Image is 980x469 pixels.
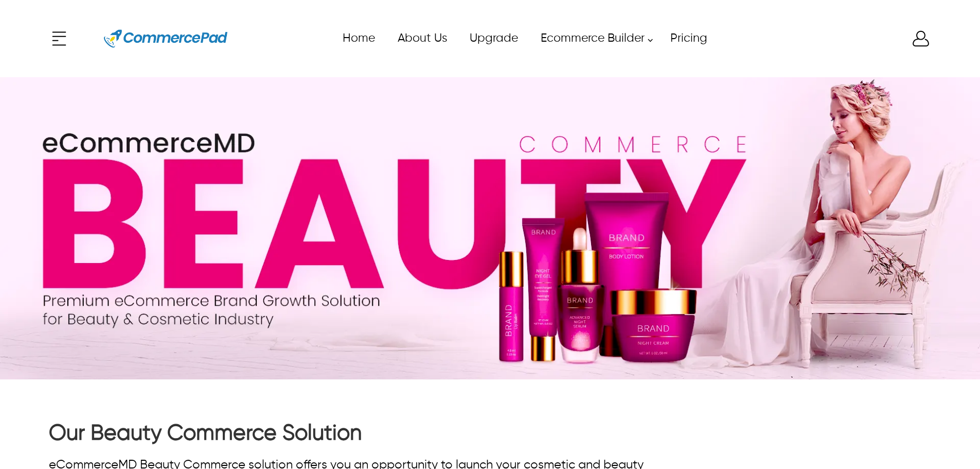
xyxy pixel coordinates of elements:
img: Website Logo for Commerce Pad [104,15,227,62]
h1: Our Beauty Commerce Solution [49,420,666,448]
a: Website Logo for Commerce Pad [95,15,236,62]
a: About Us [386,27,458,50]
a: Pricing [658,27,718,50]
a: Ecommerce Builder [529,27,658,50]
a: Upgrade [458,27,529,50]
a: Home [331,27,386,50]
